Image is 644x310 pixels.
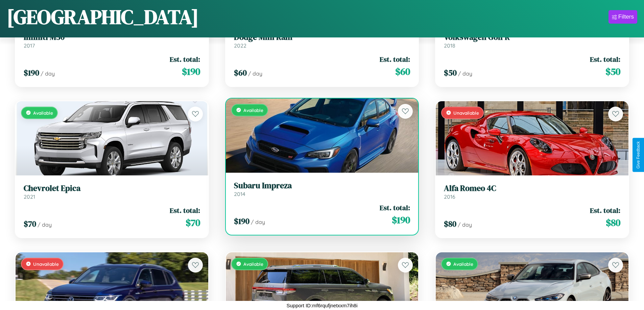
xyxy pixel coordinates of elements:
[7,3,199,31] h1: [GEOGRAPHIC_DATA]
[444,193,455,200] span: 2016
[248,70,262,77] span: / day
[24,184,200,200] a: Chevrolet Epica2021
[41,70,55,77] span: / day
[444,184,620,200] a: Alfa Romeo 4C2016
[458,221,472,228] span: / day
[380,203,410,213] span: Est. total:
[170,54,200,64] span: Est. total:
[234,32,410,49] a: Dodge Mini Ram2022
[380,54,410,64] span: Est. total:
[33,110,53,116] span: Available
[453,261,473,267] span: Available
[605,65,620,78] span: $ 50
[234,67,247,78] span: $ 60
[636,141,641,169] div: Give Feedback
[234,181,410,197] a: Subaru Impreza2014
[395,65,410,78] span: $ 60
[24,32,200,49] a: Infiniti M302017
[251,219,265,225] span: / day
[24,218,36,229] span: $ 70
[24,32,200,42] h3: Infiniti M30
[234,181,410,191] h3: Subaru Impreza
[170,205,200,215] span: Est. total:
[24,42,35,49] span: 2017
[609,10,637,24] button: Filters
[33,261,59,267] span: Unavailable
[24,184,200,193] h3: Chevrolet Epica
[286,301,357,310] p: Support ID: mf6rqufjnetxxm7ih8i
[444,32,620,49] a: Volkswagen Golf R2018
[234,191,245,197] span: 2014
[243,261,263,267] span: Available
[458,70,472,77] span: / day
[618,13,634,20] div: Filters
[444,218,456,229] span: $ 80
[444,42,455,49] span: 2018
[444,67,457,78] span: $ 50
[590,205,620,215] span: Est. total:
[243,107,263,113] span: Available
[234,216,249,227] span: $ 190
[606,216,620,229] span: $ 80
[444,32,620,42] h3: Volkswagen Golf R
[234,32,410,42] h3: Dodge Mini Ram
[186,216,200,229] span: $ 70
[590,54,620,64] span: Est. total:
[444,184,620,193] h3: Alfa Romeo 4C
[182,65,200,78] span: $ 190
[234,42,246,49] span: 2022
[24,193,35,200] span: 2021
[453,110,479,116] span: Unavailable
[392,213,410,227] span: $ 190
[38,221,52,228] span: / day
[24,67,39,78] span: $ 190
